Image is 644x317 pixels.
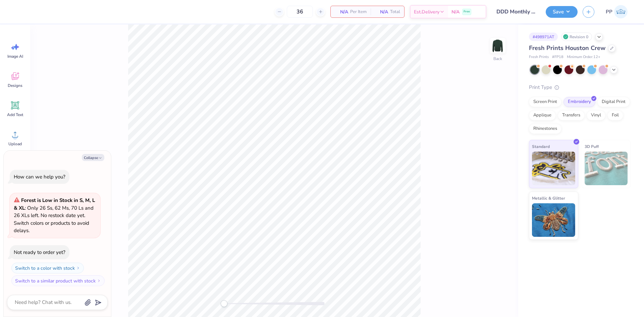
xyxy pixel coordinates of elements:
span: Standard [532,143,550,150]
span: Designs [8,83,22,88]
span: Fresh Prints [529,54,549,60]
div: Not ready to order yet? [14,249,65,256]
div: Accessibility label [221,300,227,307]
input: Untitled Design [491,5,541,18]
span: : Only 26 Ss, 62 Ms, 70 Ls and 26 XLs left. No restock date yet. Switch colors or products to avo... [14,197,95,234]
span: Per Item [350,8,367,15]
span: PP [606,8,612,16]
div: Print Type [529,84,631,91]
span: Total [390,8,400,15]
strong: Forest is Low in Stock in S, M, L & XL [14,197,95,211]
div: Revision 0 [561,33,592,41]
div: Digital Print [597,97,630,107]
div: Vinyl [587,110,605,120]
img: Standard [532,152,575,185]
div: Rhinestones [529,124,561,134]
span: Free [464,9,470,14]
div: Foil [607,110,623,120]
span: Fresh Prints Houston Crew [529,44,605,52]
span: 3D Puff [585,143,599,150]
button: Collapse [82,154,104,161]
div: Back [493,56,502,62]
img: Switch to a similar product with stock [97,279,101,283]
div: How can we help you? [14,173,65,180]
span: Add Text [7,112,23,117]
div: Applique [529,110,556,120]
input: – – [287,6,313,18]
img: Paolo Puzon [614,5,628,18]
div: # 498971AT [529,33,558,41]
img: Switch to a color with stock [76,266,80,270]
a: PP [603,5,631,18]
span: Metallic & Glitter [532,195,565,202]
div: Screen Print [529,97,561,107]
span: Minimum Order: 12 + [567,54,600,60]
img: Back [491,39,504,52]
span: Image AI [7,54,23,59]
span: N/A [375,8,388,15]
span: Est. Delivery [414,8,439,15]
div: Transfers [558,110,585,120]
button: Save [546,6,578,18]
span: N/A [451,8,460,15]
span: Upload [8,141,22,147]
button: Switch to a similar product with stock [11,275,105,286]
img: Metallic & Glitter [532,203,575,237]
div: Embroidery [563,97,595,107]
span: N/A [335,8,348,15]
img: 3D Puff [585,152,628,185]
span: # FP18 [552,54,563,60]
button: Switch to a color with stock [11,263,84,273]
